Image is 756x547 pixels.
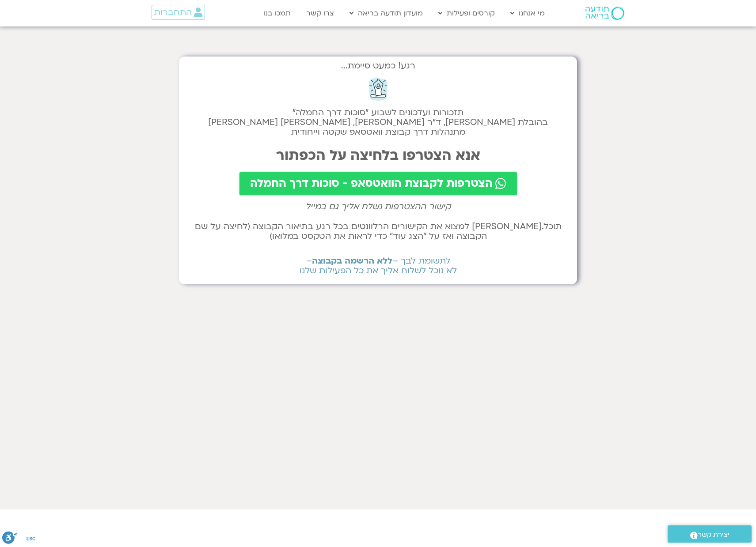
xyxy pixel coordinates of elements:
[188,65,568,66] h2: רגע! כמעט סיימת...
[302,5,338,22] a: צרו קשר
[188,147,568,163] h2: אנא הצטרפו בלחיצה על הכפתור
[668,525,752,543] a: יצירת קשר
[188,202,568,211] h2: קישור ההצטרפות נשלח אליך גם במייל
[152,5,205,20] a: התחברות
[188,222,568,241] h2: תוכל.[PERSON_NAME] למצוא את הקישורים הרלוונטים בכל רגע בתיאור הקבוצה (לחיצה על שם הקבוצה ואז על ״...
[312,255,392,267] b: ללא הרשמה בקבוצה
[188,256,568,275] h2: לתשומת לבך – – לא נוכל לשלוח אליך את כל הפעילות שלנו
[434,5,499,22] a: קורסים ופעילות
[154,8,192,17] span: התחברות
[506,5,549,22] a: מי אנחנו
[345,5,427,22] a: מועדון תודעה בריאה
[698,529,729,541] span: יצירת קשר
[188,108,568,137] h2: תזכורות ועדכונים לשבוע "סוכות דרך החמלה" בהובלת [PERSON_NAME], ד״ר [PERSON_NAME], [PERSON_NAME] [...
[585,7,624,20] img: תודעה בריאה
[239,172,517,195] a: הצטרפות לקבוצת הוואטסאפ - סוכות דרך החמלה
[259,5,295,22] a: תמכו בנו
[250,177,493,190] span: הצטרפות לקבוצת הוואטסאפ - סוכות דרך החמלה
